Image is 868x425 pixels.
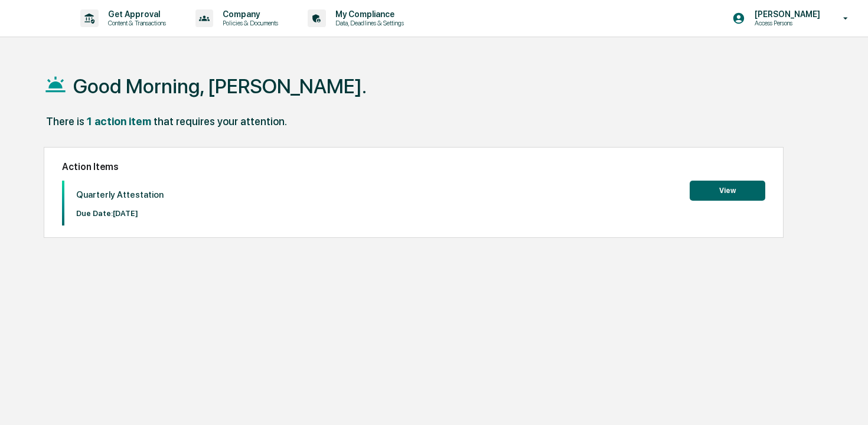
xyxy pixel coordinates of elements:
p: Quarterly Attestation [76,189,164,200]
p: [PERSON_NAME] [745,9,826,19]
p: Due Date: [DATE] [76,209,164,218]
p: Policies & Documents [213,19,284,27]
div: There is [46,115,84,127]
p: Get Approval [99,9,172,19]
p: Company [213,9,284,19]
p: Data, Deadlines & Settings [326,19,410,27]
h2: Action Items [62,161,765,172]
button: View [690,181,765,201]
div: 1 action item [87,115,151,127]
p: My Compliance [326,9,410,19]
h1: Good Morning, [PERSON_NAME]. [73,74,367,98]
a: View [690,184,765,195]
p: Access Persons [745,19,826,27]
img: logo [28,15,57,22]
p: Content & Transactions [99,19,172,27]
div: that requires your attention. [154,115,287,127]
